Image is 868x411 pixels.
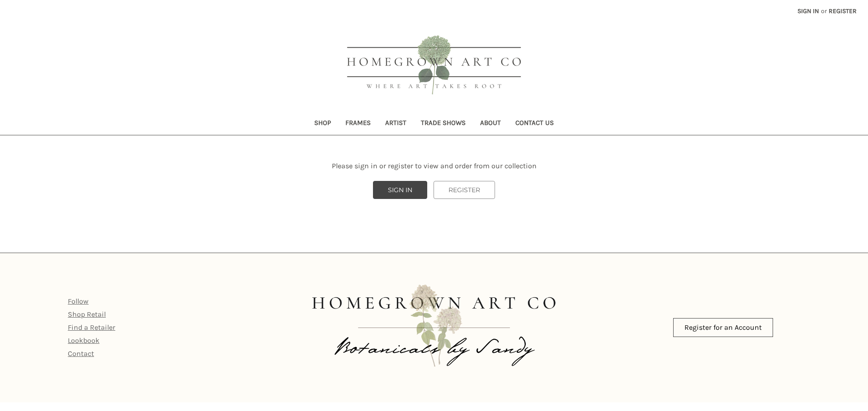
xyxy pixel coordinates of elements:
[673,319,773,337] a: Register for an Account
[332,162,537,170] span: Please sign in or register to view and order from our collection
[508,113,561,135] a: Contact Us
[68,323,115,332] a: Find a Retailer
[820,6,828,16] span: or
[473,113,508,135] a: About
[434,181,495,199] a: REGISTER
[68,297,89,306] a: Follow
[378,113,414,135] a: Artist
[68,337,99,345] a: Lookbook
[332,25,536,106] img: HOMEGROWN ART CO
[414,113,473,135] a: Trade Shows
[373,181,427,199] a: SIGN IN
[68,350,94,358] a: Contact
[307,113,338,135] a: Shop
[338,113,378,135] a: Frames
[68,310,106,319] a: Shop Retail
